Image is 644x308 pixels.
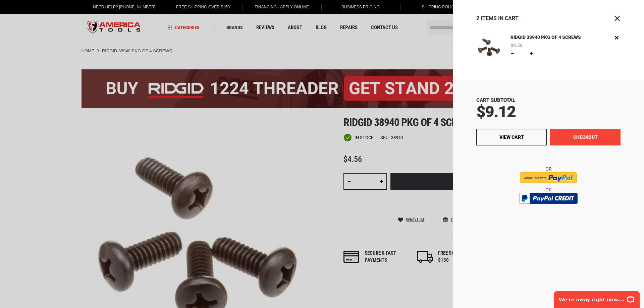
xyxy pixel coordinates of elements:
[614,15,621,22] button: Close
[523,205,574,213] img: btn_bml_text.png
[481,15,519,21] span: Items in Cart
[499,134,524,140] span: View Cart
[476,34,502,60] img: RIDGID 38940 PKG OF 4 SCREWS
[511,43,523,48] span: $4.56
[476,129,547,145] a: View Cart
[476,97,515,103] span: Cart Subtotal
[476,34,502,62] a: RIDGID 38940 PKG OF 4 SCREWS
[509,34,583,41] a: RIDGID 38940 PKG OF 4 SCREWS
[550,129,621,145] button: Checkout
[550,287,644,308] iframe: LiveChat chat widget
[476,15,479,21] span: 2
[476,102,516,121] span: $9.12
